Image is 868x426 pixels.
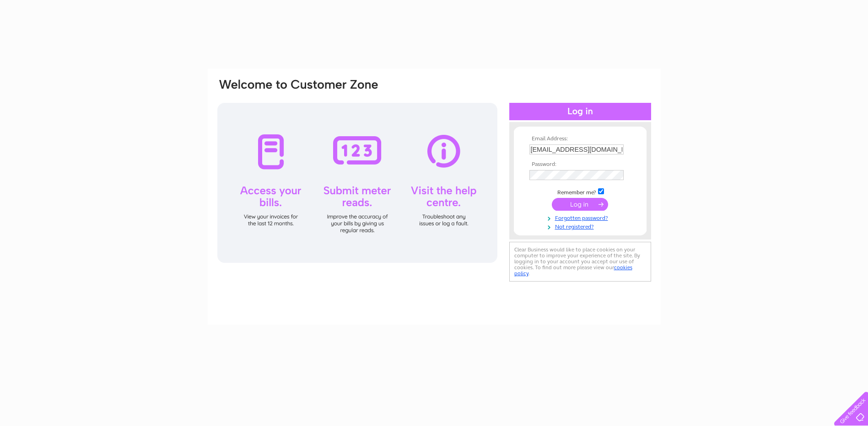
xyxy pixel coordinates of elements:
a: Not registered? [529,222,633,230]
div: Clear Business would like to place cookies on your computer to improve your experience of the sit... [509,242,651,282]
input: Submit [552,198,608,211]
a: cookies policy [514,264,632,277]
th: Email Address: [527,136,633,142]
th: Password: [527,161,633,168]
td: Remember me? [527,187,633,196]
a: Forgotten password? [529,213,633,222]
